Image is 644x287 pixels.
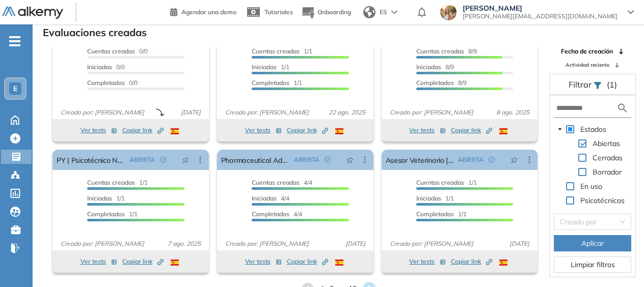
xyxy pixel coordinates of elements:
[252,179,312,186] span: 4/4
[294,155,319,164] span: ABIERTA
[171,260,179,266] img: ESP
[301,2,351,23] button: Onboarding
[386,108,477,117] span: Creado por: [PERSON_NAME]
[463,4,618,12] span: [PERSON_NAME]
[391,10,397,14] img: arrow
[252,47,312,55] span: 1/1
[591,152,625,164] span: Cerradas
[122,126,164,135] span: Copiar link
[122,124,164,136] button: Copiar link
[416,194,454,202] span: 1/1
[87,210,125,218] span: Completados
[386,239,477,248] span: Creado por: [PERSON_NAME]
[569,79,594,90] span: Filtrar
[346,156,354,164] span: pushpin
[81,255,117,268] button: Ver tests
[591,137,622,150] span: Abiertas
[252,79,289,87] span: Completados
[325,108,369,117] span: 22 ago. 2025
[580,125,606,134] span: Estados
[578,194,627,207] span: Psicotécnicos
[416,179,464,186] span: Cuentas creadas
[616,102,629,114] img: search icon
[554,235,631,251] button: Aplicar
[580,196,625,205] span: Psicotécnicos
[87,194,125,202] span: 1/1
[287,124,328,136] button: Copiar link
[87,63,125,71] span: 0/0
[578,180,604,192] span: En uso
[363,6,375,18] img: world
[287,257,328,266] span: Copiar link
[416,210,454,218] span: Completados
[181,8,236,16] span: Agendar una demo
[87,47,135,55] span: Cuentas creadas
[341,239,369,248] span: [DATE]
[221,150,290,170] a: Pharmaceutical Advisor
[221,239,313,248] span: Creado por: [PERSON_NAME]
[122,255,164,268] button: Copiar link
[380,8,387,17] span: ES
[325,157,331,163] span: check-circle
[416,47,464,55] span: Cuentas creadas
[489,157,495,163] span: check-circle
[164,239,205,248] span: 7 ago. 2025
[13,84,17,93] span: E
[339,152,361,168] button: pushpin
[9,40,20,42] i: -
[160,157,166,163] span: check-circle
[252,179,300,186] span: Cuentas creadas
[252,194,289,202] span: 4/4
[503,152,525,168] button: pushpin
[451,255,492,268] button: Copiar link
[252,210,289,218] span: Completados
[317,8,351,16] span: Onboarding
[87,79,138,87] span: 0/0
[499,260,507,266] img: ESP
[386,150,454,170] a: Asesor Veterinario [GEOGRAPHIC_DATA]
[287,255,328,268] button: Copiar link
[81,124,117,136] button: Ver tests
[458,155,484,164] span: ABIERTA
[252,194,277,202] span: Iniciadas
[607,78,617,91] span: (1)
[463,12,618,20] span: [PERSON_NAME][EMAIL_ADDRESS][DOMAIN_NAME]
[287,126,328,135] span: Copiar link
[87,194,112,202] span: Iniciadas
[499,128,507,134] img: ESP
[557,127,562,132] span: caret-down
[416,179,477,186] span: 1/1
[264,8,293,16] span: Tutoriales
[335,260,343,266] img: ESP
[593,139,620,148] span: Abiertas
[57,108,148,117] span: Creado por: [PERSON_NAME]
[511,156,518,164] span: pushpin
[591,166,624,178] span: Borrador
[182,156,189,164] span: pushpin
[335,128,343,134] img: ESP
[409,255,446,268] button: Ver tests
[252,79,302,87] span: 1/1
[252,63,289,71] span: 1/1
[245,124,282,136] button: Ver tests
[57,150,125,170] a: PY | Psicotécnico NO Comercial
[221,108,313,117] span: Creado por: [PERSON_NAME]
[416,63,441,71] span: Iniciadas
[174,152,197,168] button: pushpin
[416,47,477,55] span: 8/9
[566,61,609,69] span: Actividad reciente
[122,257,164,266] span: Copiar link
[416,210,467,218] span: 1/1
[593,153,623,162] span: Cerradas
[177,108,205,117] span: [DATE]
[409,124,446,136] button: Ver tests
[451,124,492,136] button: Copiar link
[43,26,147,39] h3: Evaluaciones creadas
[57,239,148,248] span: Creado por: [PERSON_NAME]
[252,63,277,71] span: Iniciadas
[2,7,63,19] img: Logo
[554,256,631,273] button: Limpiar filtros
[87,210,138,218] span: 1/1
[571,259,615,270] span: Limpiar filtros
[416,79,454,87] span: Completados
